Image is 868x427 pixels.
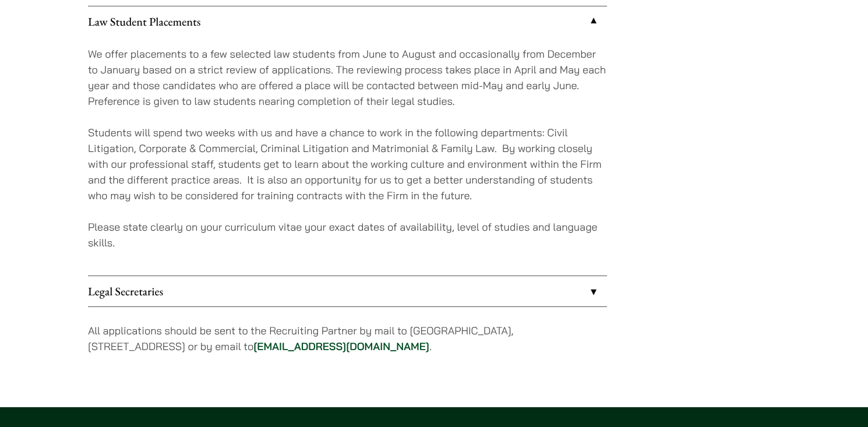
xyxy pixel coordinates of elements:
[253,340,429,353] a: [EMAIL_ADDRESS][DOMAIN_NAME]
[88,37,607,276] div: Law Student Placements
[88,6,607,37] a: Law Student Placements
[88,46,607,109] p: We offer placements to a few selected law students from June to August and occasionally from Dece...
[88,219,607,250] p: Please state clearly on your curriculum vitae your exact dates of availability, level of studies ...
[88,323,607,354] p: All applications should be sent to the Recruiting Partner by mail to [GEOGRAPHIC_DATA], [STREET_A...
[88,125,607,203] p: Students will spend two weeks with us and have a chance to work in the following departments: Civ...
[88,276,607,306] a: Legal Secretaries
